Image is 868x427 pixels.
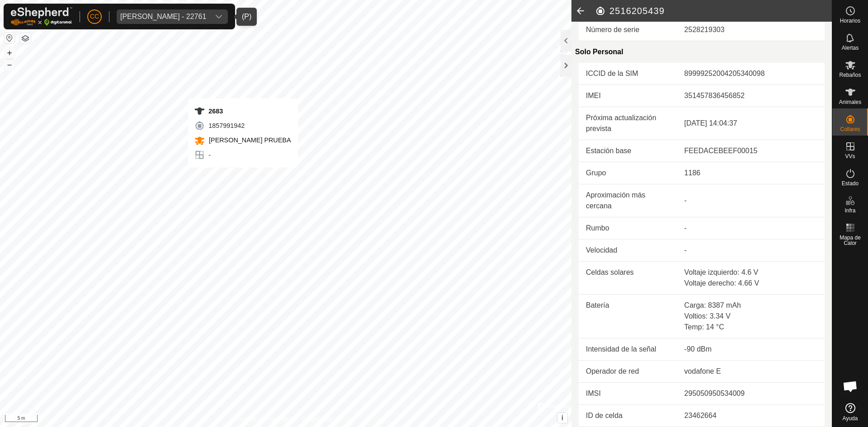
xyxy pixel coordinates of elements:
[845,154,855,159] span: VVs
[677,107,825,140] td: [DATE] 14:04:37
[579,360,677,382] td: Operador de red
[194,106,291,117] div: 2683
[11,7,72,26] img: Logo Gallagher
[832,399,868,425] a: Ayuda
[677,63,825,85] td: 89999252004205340098
[302,415,332,423] a: Contáctenos
[677,84,825,107] td: 351457836456852
[837,373,864,400] div: Chat abierto
[579,184,677,217] td: Aproximación más cercana
[677,162,825,184] td: 1186
[842,45,859,51] span: Alertas
[839,99,861,105] span: Animales
[835,235,866,246] span: Mapa de Calor
[4,59,15,70] button: –
[595,5,832,16] h2: 2516205439
[840,18,860,23] span: Horarios
[684,311,817,322] div: Voltios: 3.34 V
[4,47,15,58] button: +
[684,24,817,35] div: 2528219303
[194,150,291,160] div: -
[579,107,677,140] td: Próxima actualización prevista
[579,217,677,239] td: Rumbo
[677,338,825,360] td: -90 dBm
[579,140,677,162] td: Estación base
[579,338,677,360] td: Intensidad de la señal
[677,184,825,217] td: -
[842,181,859,186] span: Estado
[239,415,291,423] a: Política de Privacidad
[579,63,677,85] td: ICCID de la SIM
[677,239,825,261] td: -
[4,33,15,43] button: Restablecer Mapa
[579,19,677,41] td: Número de serie
[120,13,206,20] div: [PERSON_NAME] - 22761
[579,404,677,427] td: ID de celda
[557,413,567,423] button: i
[684,278,817,289] div: Voltaje derecho: 4.66 V
[840,127,860,132] span: Collares
[677,382,825,404] td: 295050950534009
[684,322,817,333] div: Temp: 14 °C
[839,72,861,78] span: Rebaños
[843,416,858,421] span: Ayuda
[579,294,677,338] td: Batería
[20,33,31,44] button: Capas del Mapa
[117,9,210,24] span: Anca Sanda Bercian - 22761
[579,239,677,261] td: Velocidad
[677,217,825,239] td: -
[677,360,825,382] td: vodafone E
[844,208,855,213] span: Infra
[579,162,677,184] td: Grupo
[194,120,291,131] div: 1857991942
[561,414,563,422] span: i
[90,12,99,21] span: CC
[579,84,677,107] td: IMEI
[684,300,817,311] div: Carga: 8387 mAh
[579,261,677,294] td: Celdas solares
[207,136,291,144] span: [PERSON_NAME] PRUEBA
[677,140,825,162] td: FEEDACEBEEF00015
[579,382,677,404] td: IMSI
[684,267,817,278] div: Voltaje izquierdo: 4.6 V
[677,404,825,427] td: 23462664
[575,41,825,63] div: Solo Personal
[210,9,228,24] div: dropdown trigger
